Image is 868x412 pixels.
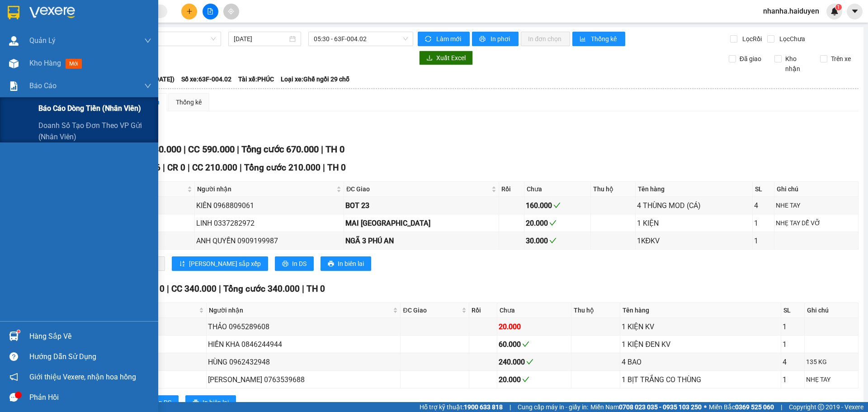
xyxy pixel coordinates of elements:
[783,321,803,332] div: 1
[307,284,325,294] span: TH 0
[776,218,857,228] div: NHẸ TAY DỄ VỠ
[238,74,274,84] span: Tài xế: PHÚC
[637,235,751,246] div: 1KĐKV
[321,256,371,271] button: printerIn biên lai
[196,200,342,211] div: KIÊN 0968809061
[9,59,19,68] img: warehouse-icon
[281,74,349,84] span: Loại xe: Ghế ngồi 29 chỗ
[472,32,519,46] button: printerIn phơi
[144,82,151,90] span: down
[328,260,334,268] span: printer
[782,54,813,74] span: Kho nhận
[403,305,460,315] span: ĐC Giao
[464,403,503,411] strong: 1900 633 818
[518,402,588,412] span: Cung cấp máy in - giấy in:
[167,162,185,173] span: CR 0
[188,162,190,173] span: |
[436,34,462,44] span: Làm mới
[9,36,19,46] img: warehouse-icon
[29,80,57,91] span: Báo cáo
[735,403,774,411] strong: 0369 525 060
[196,218,342,229] div: LINH 0337282972
[9,331,19,341] img: warehouse-icon
[499,356,569,368] div: 240.000
[228,8,234,14] span: aim
[203,398,229,407] span: In biên lai
[774,182,859,197] th: Ghi chú
[469,303,497,318] th: Rồi
[522,341,529,348] span: check
[526,200,589,211] div: 160.000
[637,218,751,229] div: 1 KIỆN
[806,357,857,367] div: 135 KG
[171,284,217,294] span: CC 340.000
[209,305,391,315] span: Người nhận
[163,162,165,173] span: |
[847,4,863,19] button: caret-down
[837,4,840,10] span: 1
[29,330,151,343] div: Hàng sắp về
[9,81,19,91] img: solution-icon
[418,32,470,46] button: syncLàm mới
[9,393,18,402] span: message
[526,218,589,229] div: 20.000
[157,398,171,407] span: In DS
[146,284,165,294] span: CR 0
[192,162,237,173] span: CC 210.000
[9,373,18,381] span: notification
[185,395,236,410] button: printerIn biên lai
[275,256,314,271] button: printerIn DS
[620,303,781,318] th: Tên hàng
[580,36,587,43] span: bar-chart
[830,7,839,15] img: icon-new-feature
[219,284,221,294] span: |
[526,358,533,365] span: check
[327,162,346,173] span: TH 0
[207,8,213,14] span: file-add
[208,356,399,368] div: HÙNG 0962432948
[345,235,497,246] div: NGÃ 3 PHÚ AN
[436,53,466,63] span: Xuất Excel
[806,374,857,384] div: NHẸ TAY
[241,144,319,155] span: Tổng cước 670.000
[186,8,193,14] span: plus
[196,235,342,246] div: ANH QUYỀN 0909199987
[590,402,702,412] span: Miền Nam
[753,182,774,197] th: SL
[756,5,826,17] span: nhanha.haiduyen
[420,402,503,412] span: Hỗ trợ kỹ thuật:
[754,235,772,246] div: 1
[208,321,399,332] div: THẢO 0965289608
[223,4,239,19] button: aim
[499,374,569,385] div: 20.000
[325,144,344,155] span: TH 0
[302,284,304,294] span: |
[181,4,197,19] button: plus
[234,34,288,44] input: 15/08/2025
[571,303,621,318] th: Thu hộ
[203,4,218,19] button: file-add
[783,356,803,368] div: 4
[345,218,497,229] div: MAI [GEOGRAPHIC_DATA]
[66,59,82,69] span: mới
[499,182,524,197] th: Rồi
[619,403,702,411] strong: 0708 023 035 - 0935 103 250
[237,144,239,155] span: |
[321,144,323,155] span: |
[776,34,807,44] span: Lọc Chưa
[499,339,569,350] div: 60.000
[189,259,261,269] span: [PERSON_NAME] sắp xếp
[292,259,307,269] span: In DS
[805,303,859,318] th: Ghi chú
[223,284,300,294] span: Tổng cước 340.000
[208,339,399,350] div: HIỀN KHA 0846244944
[419,51,473,65] button: downloadXuất Excel
[140,144,181,155] span: CR 80.000
[622,339,779,350] div: 1 KIỆN ĐEN KV
[38,120,151,142] span: Doanh số tạo đơn theo VP gửi (nhân viên)
[526,235,589,246] div: 30.000
[524,182,591,197] th: Chưa
[781,402,782,412] span: |
[29,59,61,67] span: Kho hàng
[426,55,433,62] span: download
